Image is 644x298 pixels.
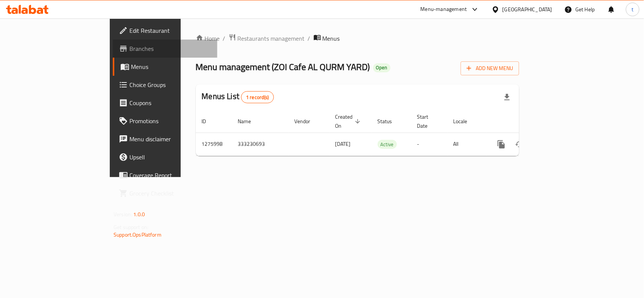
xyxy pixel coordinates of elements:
span: t [632,5,633,14]
span: Name [238,117,261,126]
span: Grocery Checklist [129,189,211,198]
span: Get support on: [114,222,148,232]
a: Coupons [113,94,217,112]
span: 1 record(s) [241,94,274,101]
th: Actions [486,110,571,133]
span: [DATE] [335,139,351,149]
span: Version: [114,209,132,219]
a: Coverage Report [113,166,217,184]
nav: breadcrumb [196,34,519,43]
span: Promotions [129,116,211,125]
div: Export file [498,88,516,106]
a: Branches [113,40,217,58]
span: Menu disclaimer [129,134,211,144]
span: Menus [131,62,211,71]
span: 1.0.0 [133,209,145,219]
button: Change Status [510,135,529,153]
a: Upsell [113,148,217,166]
span: Menus [323,34,340,43]
li: / [308,34,310,43]
a: Choice Groups [113,76,217,94]
span: Choice Groups [129,80,211,89]
h2: Menus List [202,91,274,103]
span: Status [378,117,402,126]
span: Open [373,64,390,71]
a: Promotions [113,112,217,130]
td: 333230693 [232,133,289,156]
span: Restaurants management [238,34,305,43]
span: Created On [335,112,363,130]
span: ID [202,117,216,126]
table: enhanced table [196,110,571,156]
span: Upsell [129,153,211,162]
td: All [447,133,486,156]
span: Active [378,140,397,149]
span: Branches [129,44,211,53]
div: [GEOGRAPHIC_DATA] [503,5,552,14]
button: Add New Menu [461,61,519,75]
span: Coverage Report [129,171,211,180]
div: Menu-management [421,5,467,14]
a: Edit Restaurant [113,21,217,40]
span: Add New Menu [467,64,513,73]
span: Coupons [129,98,211,107]
button: more [492,135,510,153]
a: Grocery Checklist [113,184,217,202]
a: Restaurants management [229,34,305,43]
a: Support.OpsPlatform [114,230,161,240]
div: Active [378,140,397,149]
td: - [411,133,447,156]
span: Start Date [417,112,438,130]
li: / [223,34,226,43]
span: Edit Restaurant [129,26,211,35]
span: Menu management ( ZOI Cafe AL QURM YARD ) [196,58,370,75]
a: Menu disclaimer [113,130,217,148]
span: Locale [453,117,477,126]
a: Menus [113,58,217,76]
div: Total records count [241,91,274,103]
div: Open [373,63,390,72]
span: Vendor [295,117,320,126]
